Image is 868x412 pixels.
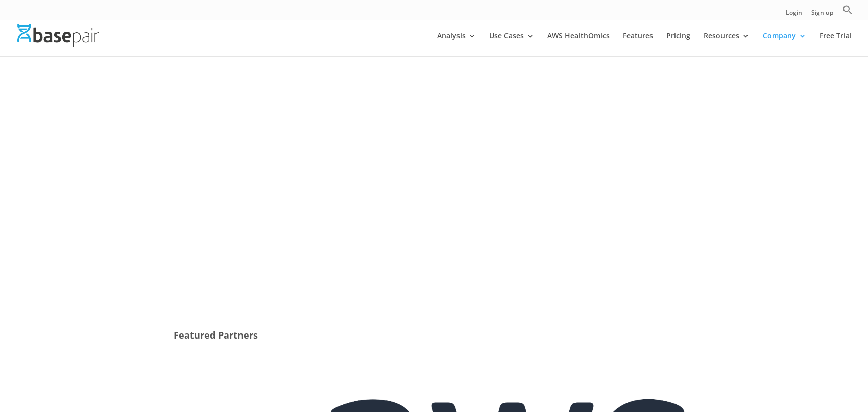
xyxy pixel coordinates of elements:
a: Company [763,32,806,56]
a: Resources [704,32,750,56]
a: Become a partner [380,220,488,246]
span: At Basepair, we believe in the strength of collaboration and the transformative potential that pa... [159,126,709,185]
img: Basepair [17,24,99,46]
strong: Unleashing the Power of Partnerships [288,98,581,119]
svg: Search [842,5,853,15]
a: Use Cases [489,32,534,56]
a: Pricing [666,32,690,56]
a: Sign up [811,10,833,20]
strong: Featured Partners [174,329,258,341]
a: Login [786,10,802,20]
strong: Basepair Partner Program (BPP) [452,163,565,172]
a: Search Icon Link [842,5,853,20]
a: Free Trial [819,32,852,56]
a: AWS HealthOmics [547,32,610,56]
a: Analysis [437,32,476,56]
a: Features [623,32,653,56]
